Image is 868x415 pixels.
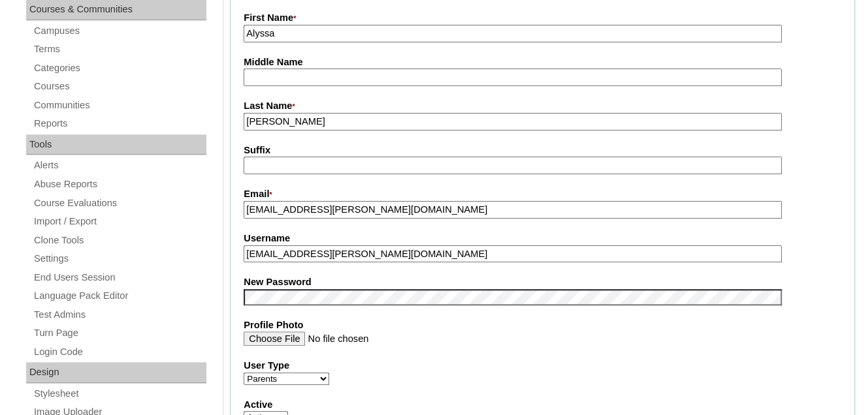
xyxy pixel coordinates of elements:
[33,41,206,57] a: Terms
[33,307,206,323] a: Test Admins
[244,187,841,202] label: Email
[33,213,206,230] a: Import / Export
[33,176,206,192] a: Abuse Reports
[244,359,841,373] label: User Type
[33,115,206,132] a: Reports
[244,55,841,69] label: Middle Name
[33,23,206,39] a: Campuses
[244,99,841,114] label: Last Name
[244,275,841,289] label: New Password
[244,398,841,412] label: Active
[33,386,206,402] a: Stylesheet
[33,97,206,114] a: Communities
[33,232,206,249] a: Clone Tools
[33,269,206,286] a: End Users Session
[26,134,206,155] div: Tools
[33,251,206,267] a: Settings
[244,144,841,157] label: Suffix
[33,60,206,76] a: Categories
[244,232,841,245] label: Username
[33,344,206,360] a: Login Code
[244,318,841,332] label: Profile Photo
[33,78,206,95] a: Courses
[244,11,841,25] label: First Name
[33,325,206,341] a: Turn Page
[33,195,206,211] a: Course Evaluations
[26,362,206,383] div: Design
[33,288,206,304] a: Language Pack Editor
[33,157,206,174] a: Alerts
